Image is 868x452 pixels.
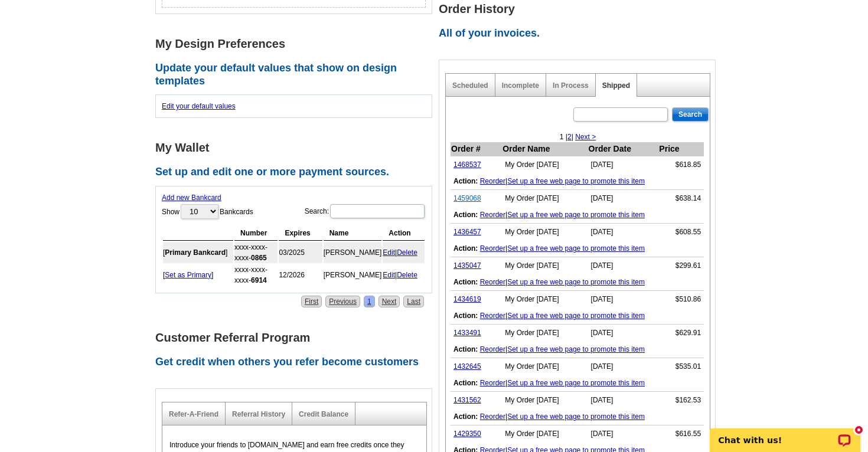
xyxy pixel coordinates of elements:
td: | [383,264,425,286]
a: Set up a free web page to promote this item [507,244,645,253]
a: Last [403,296,424,307]
h1: Customer Referral Program [155,332,439,344]
a: 1468537 [453,161,481,169]
td: | [451,375,704,392]
a: Set up a free web page to promote this item [507,211,645,219]
td: [DATE] [588,190,659,207]
a: Reorder [480,211,505,219]
input: Search: [330,204,425,218]
strong: 0865 [251,254,267,262]
a: Reorder [480,244,505,253]
td: My Order [DATE] [502,325,588,342]
td: $629.91 [658,325,704,342]
a: Set up a free web page to promote this item [507,177,645,185]
td: $638.14 [658,190,704,207]
h2: Get credit when others you refer become customers [155,356,439,369]
a: Referral History [232,410,285,418]
a: Set up a free web page to promote this item [507,278,645,286]
th: Order Date [588,142,659,156]
td: $608.55 [658,224,704,241]
td: 03/2025 [279,242,322,263]
td: | [383,242,425,263]
td: [DATE] [588,392,659,409]
b: Action: [453,345,478,353]
th: Number [234,226,278,241]
th: Expires [279,226,322,241]
td: My Order [DATE] [502,291,588,308]
a: Previous [325,296,360,307]
td: [PERSON_NAME] [324,264,382,286]
td: [PERSON_NAME] [324,242,382,263]
h2: All of your invoices. [439,27,722,40]
td: [DATE] [588,358,659,375]
td: My Order [DATE] [502,190,588,207]
th: Name [324,226,382,241]
a: 2 [567,133,572,141]
a: Set up a free web page to promote this item [507,379,645,387]
a: Reorder [480,379,505,387]
h2: Set up and edit one or more payment sources. [155,166,439,179]
a: Reorder [480,312,505,320]
a: Reorder [480,412,505,421]
td: $618.85 [658,156,704,173]
td: | [451,408,704,425]
h1: My Wallet [155,142,439,154]
a: Set up a free web page to promote this item [507,345,645,353]
div: 1 | | [446,132,710,142]
a: Next [378,296,400,307]
strong: 6914 [251,276,267,284]
td: My Order [DATE] [502,224,588,241]
td: My Order [DATE] [502,425,588,443]
td: | [451,173,704,190]
a: Set as Primary [165,271,211,279]
h2: Update your default values that show on design templates [155,62,439,87]
select: ShowBankcards [181,204,218,219]
td: [ ] [163,242,233,263]
td: xxxx-xxxx-xxxx- [234,242,278,263]
a: 1434619 [453,295,481,303]
a: Delete [397,271,417,279]
input: Search [672,107,709,122]
td: [DATE] [588,156,659,173]
a: Reorder [480,345,505,353]
td: | [451,307,704,325]
td: [DATE] [588,291,659,308]
td: $299.61 [658,257,704,274]
th: Action [383,226,425,241]
iframe: LiveChat chat widget [702,415,868,452]
a: Add new Bankcard [162,194,221,202]
a: Set up a free web page to promote this item [507,312,645,320]
a: Refer-A-Friend [169,410,218,418]
a: Set up a free web page to promote this item [507,412,645,421]
a: 1435047 [453,261,481,270]
b: Primary Bankcard [165,248,226,257]
td: [DATE] [588,224,659,241]
a: 1431562 [453,396,481,404]
th: Order # [451,142,502,156]
td: 12/2026 [279,264,322,286]
a: 1 [364,296,375,307]
a: Delete [397,248,417,257]
td: [DATE] [588,425,659,443]
a: Incomplete [502,81,539,90]
h1: Order History [439,3,722,15]
a: 1432645 [453,362,481,371]
label: Show Bankcards [162,203,253,220]
b: Action: [453,379,478,387]
a: In Process [553,81,589,90]
td: My Order [DATE] [502,392,588,409]
a: Next > [575,133,596,141]
a: Shipped [602,81,630,90]
th: Price [658,142,704,156]
a: Edit [383,248,395,257]
a: 1429350 [453,430,481,438]
b: Action: [453,244,478,253]
a: Edit your default values [162,102,236,110]
a: Scheduled [452,81,488,90]
td: xxxx-xxxx-xxxx- [234,264,278,286]
td: $535.01 [658,358,704,375]
label: Search: [305,203,426,220]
